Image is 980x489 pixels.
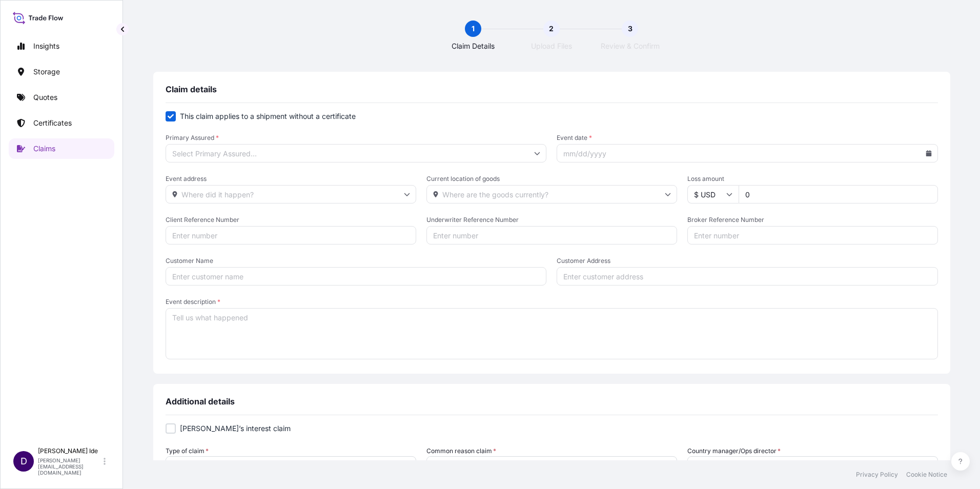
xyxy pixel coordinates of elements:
input: Enter number [426,226,677,244]
input: mm/dd/yyyy [557,144,938,162]
p: Storage [33,67,60,77]
span: Claim Details [452,41,495,51]
span: Event description [166,298,938,306]
span: Client Reference Number [166,216,416,224]
input: Enter customer address [557,267,938,286]
input: Where are the goods currently? [426,185,677,203]
span: D [21,456,27,466]
a: Claims [9,138,114,159]
span: 3 [628,24,632,34]
span: Additional details [166,396,235,406]
span: Upload Files [531,41,572,51]
span: Customer Name [166,257,547,265]
p: Certificates [33,118,72,128]
span: Underwriter Reference Number [426,216,677,224]
span: 2 [549,24,554,34]
label: Type of claim [166,446,209,456]
p: Quotes [33,92,57,103]
span: Event date [557,134,938,142]
a: Cookie Notice [906,471,947,479]
input: Where did it happen? [166,185,416,203]
input: Enter number [687,226,938,244]
span: Review & Confirm [601,41,660,51]
label: Common reason claim [426,446,496,456]
p: Insights [33,41,59,51]
a: Privacy Policy [856,471,898,479]
span: Claim details [166,84,217,94]
label: Country manager/Ops director [687,446,781,456]
a: Quotes [9,87,114,108]
a: Storage [9,62,114,82]
span: Broker Reference Number [687,216,938,224]
a: Certificates [9,113,114,133]
span: Event address [166,175,416,183]
p: [PERSON_NAME] Ide [38,447,101,455]
span: Loss amount [687,175,938,183]
span: Primary Assured [166,134,547,142]
p: [PERSON_NAME][EMAIL_ADDRESS][DOMAIN_NAME] [38,457,101,476]
span: Current location of goods [426,175,677,183]
span: 1 [472,24,475,34]
p: Claims [33,144,55,154]
input: Enter number [166,226,416,244]
input: Select Primary Assured... [166,144,547,162]
input: Enter customer name [166,267,547,286]
span: Customer Address [557,257,938,265]
p: This claim applies to a shipment without a certificate [180,111,356,121]
span: [PERSON_NAME]’s interest claim [180,423,291,434]
a: Insights [9,36,114,56]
